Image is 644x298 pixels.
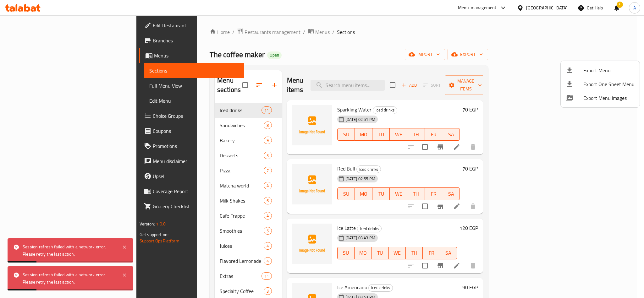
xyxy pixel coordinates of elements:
[583,94,635,102] span: Export Menu images
[561,63,640,77] li: Export menu items
[23,271,116,285] div: Session refresh failed with a network error. Please retry the last action.
[23,243,116,257] div: Session refresh failed with a network error. Please retry the last action.
[561,77,640,91] li: Export one sheet menu items
[583,80,635,88] span: Export One Sheet Menu
[561,91,640,105] li: Export Menu images
[583,67,635,74] span: Export Menu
